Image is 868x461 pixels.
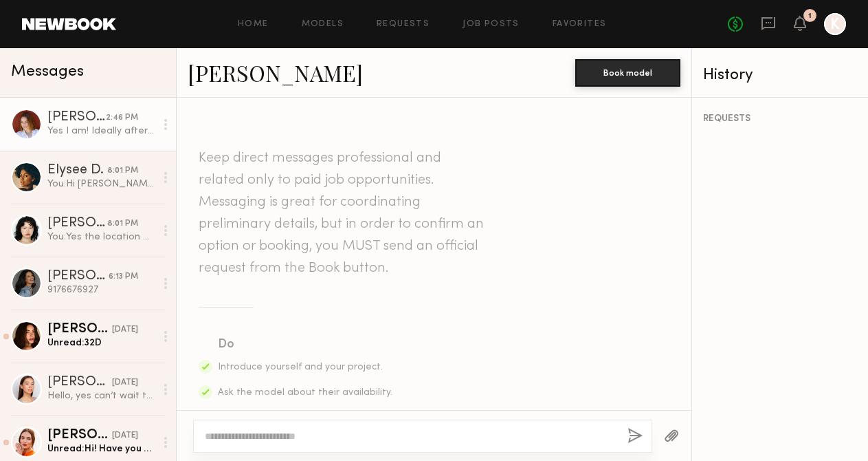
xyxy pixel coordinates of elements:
span: Ask the model about their availability. [218,388,392,397]
div: [PERSON_NAME] [47,270,109,283]
div: History [703,67,857,83]
a: K [824,13,846,35]
div: 2:46 PM [106,111,138,125]
a: [PERSON_NAME] [188,58,363,87]
div: You: Hi [PERSON_NAME], just wanted to follow up here :) [47,178,155,191]
a: Job Posts [463,20,520,29]
div: 8:01 PM [107,164,138,178]
div: [DATE] [112,429,138,442]
span: Messages [11,64,84,80]
div: Yes I am! Ideally after 11am but let me know if I am needed before and I can find someone to cove... [47,125,155,138]
header: Keep direct messages professional and related only to paid job opportunities. Messaging is great ... [199,147,487,279]
div: [DATE] [112,323,138,336]
div: [PERSON_NAME] [47,429,112,442]
span: Introduce yourself and your project. [218,363,383,372]
div: [PERSON_NAME] [47,376,112,389]
a: Requests [377,20,430,29]
div: Do [218,335,394,354]
a: Home [238,20,269,29]
div: Hello, yes can’t wait to work with you! [PHONE_NUMBER] [47,389,155,403]
div: REQUESTS [703,114,857,124]
a: Book model [575,66,680,78]
div: 1 [808,12,812,20]
div: 9176676927 [47,283,155,297]
div: [DATE] [112,376,138,389]
button: Book model [575,59,680,87]
div: [PERSON_NAME] [47,111,106,125]
div: Unread: Hi! Have you had a chance to send the bra yet? Thank you! [47,442,155,455]
a: Favorites [553,20,607,29]
a: Models [302,20,344,29]
div: You: Yes the location will be in [GEOGRAPHIC_DATA]! What rate were you thinking? [47,231,155,244]
div: 8:01 PM [107,217,138,231]
div: Elysee D. [47,164,107,178]
div: 6:13 PM [109,270,138,283]
div: [PERSON_NAME] [47,217,107,231]
div: Unread: 32D [47,336,155,350]
div: [PERSON_NAME] [47,323,112,336]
